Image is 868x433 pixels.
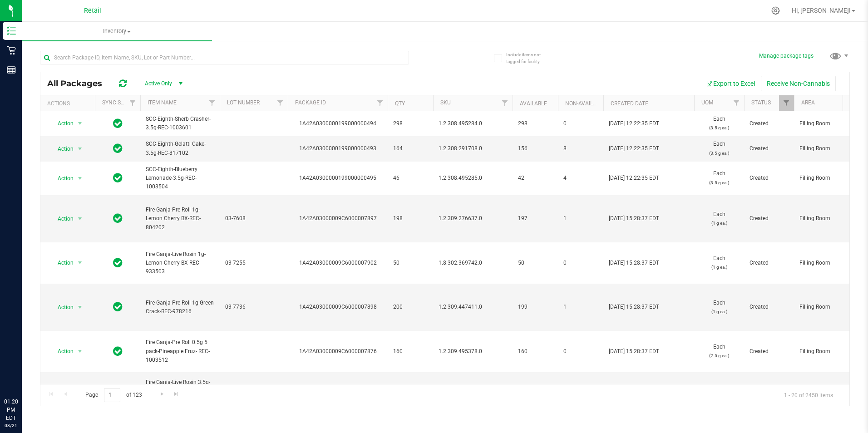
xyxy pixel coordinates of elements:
span: select [74,301,86,314]
span: select [74,143,86,155]
span: 1 - 20 of 2450 items [777,388,840,402]
span: All Packages [47,79,111,89]
div: 1A42A0300000199000000495 [286,174,389,182]
span: Created [750,214,789,223]
span: Created [750,144,789,153]
span: 156 [518,144,552,153]
p: 08/21 [4,422,18,429]
span: Filling Room [799,259,857,267]
span: 1.2.309.495378.0 [439,347,507,356]
span: In Sync [113,345,123,358]
span: 298 [518,119,552,128]
a: Package ID [295,99,326,106]
span: 1.8.302.369742.0 [439,259,507,267]
span: Include items not tagged for facility [506,51,552,65]
span: 160 [518,347,552,356]
iframe: Resource center [9,360,36,388]
div: 1A42A03000009C6000007898 [286,303,389,311]
input: 1 [104,388,120,402]
a: Filter [729,95,744,111]
p: 01:20 PM EDT [4,398,18,422]
span: Each [700,254,739,271]
span: In Sync [113,117,123,130]
span: Created [750,259,789,267]
p: (1 g ea.) [700,219,739,227]
inline-svg: Retail [7,46,16,55]
a: Sync Status [102,99,137,106]
span: Action [49,345,74,358]
span: [DATE] 12:22:35 EDT [609,144,659,153]
span: 197 [518,214,552,223]
a: Inventory [22,22,212,41]
span: select [74,256,86,269]
span: 200 [393,303,428,311]
span: Each [700,299,739,316]
span: Page of 123 [78,388,149,402]
span: In Sync [113,212,123,225]
a: Filter [205,95,220,111]
span: In Sync [113,256,123,269]
span: Retail [84,7,101,15]
span: Fire Ganja-Live Rosin 1g-Lemon Cherry BX-REC-933503 [146,250,214,276]
div: 1A42A03000009C6000007897 [286,214,389,223]
span: Created [750,347,789,356]
p: (2.5 g ea.) [700,351,739,360]
span: [DATE] 15:28:37 EDT [609,303,659,311]
span: Each [700,169,739,187]
span: SCC-Eighth-Blueberry Lemonade-3.5g-REC-1003504 [146,165,214,192]
a: Non-Available [565,100,606,107]
a: Area [801,99,815,106]
a: Filter [273,95,288,111]
span: 46 [393,174,428,182]
span: 160 [393,347,428,356]
span: select [74,212,86,225]
span: 1 [563,214,598,223]
span: Action [49,172,74,185]
span: 03-7255 [225,259,282,267]
span: 198 [393,214,428,223]
p: (3.5 g ea.) [700,123,739,132]
button: Manage package tags [759,52,814,60]
button: Export to Excel [700,76,761,91]
span: 164 [393,144,428,153]
span: Filling Room [799,303,857,311]
span: select [74,172,86,185]
input: Search Package ID, Item Name, SKU, Lot or Part Number... [40,51,409,64]
div: 1A42A0300000199000000494 [286,119,389,128]
inline-svg: Inventory [7,26,16,35]
a: Created Date [611,100,648,107]
span: 50 [518,259,552,267]
span: Fire Ganja-Live Rosin 3.5g-Ripped Off [PERSON_NAME]-REC-1003605 [146,378,214,413]
span: Action [49,117,74,130]
span: SCC-Eighth-Sherb Crasher-3.5g-REC-1003601 [146,115,214,132]
span: 03-7736 [225,303,282,311]
span: Filling Room [799,144,857,153]
span: Created [750,303,789,311]
span: Fire Ganja-Pre Roll 1g-Green Crack-REC-978216 [146,299,214,316]
div: Manage settings [770,6,781,15]
a: Filter [125,95,140,111]
a: SKU [440,99,451,106]
span: Filling Room [799,214,857,223]
span: Fire Ganja-Pre Roll 0.5g 5 pack-Pineapple Fruz- REC-1003512 [146,338,214,364]
span: select [74,345,86,358]
div: 1A42A03000009C6000007902 [286,259,389,267]
span: SCC-Eighth-Gelatti Cake-3.5g-REC-817102 [146,140,214,157]
a: Lot Number [227,99,260,106]
span: Created [750,119,789,128]
div: 1A42A03000009C6000007876 [286,347,389,356]
span: Hi, [PERSON_NAME]! [792,7,851,14]
span: 0 [563,347,598,356]
span: 1 [563,303,598,311]
a: Filter [373,95,388,111]
a: Go to the last page [170,388,183,400]
span: 1.2.309.276637.0 [439,214,507,223]
span: Filling Room [799,119,857,128]
a: Filter [779,95,794,111]
span: In Sync [113,300,123,313]
p: (1 g ea.) [700,263,739,271]
p: (3.5 g ea.) [700,149,739,157]
span: Each [700,140,739,157]
span: Each [700,115,739,132]
p: (3.5 g ea.) [700,178,739,187]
